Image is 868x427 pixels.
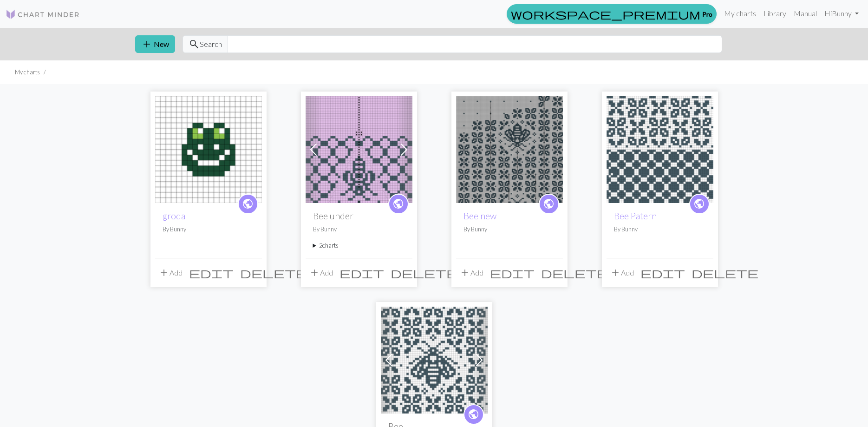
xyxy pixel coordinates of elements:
button: Delete [688,264,762,282]
button: Edit [186,264,237,282]
span: edit [189,266,234,279]
a: Bee [381,355,488,363]
a: Bee new [463,210,496,221]
summary: 2charts [313,241,405,250]
button: Add [456,264,487,282]
button: Delete [538,264,611,282]
i: public [242,195,254,213]
a: groda [155,144,262,153]
span: edit [339,266,384,279]
a: public [238,194,258,214]
button: Add [155,264,186,282]
span: delete [240,266,307,279]
span: public [392,197,404,211]
a: Bee new [456,144,563,153]
i: public [392,195,404,213]
p: By Bunny [463,225,555,234]
a: Pro [507,4,717,24]
a: public [689,194,710,214]
a: public [388,194,409,214]
span: public [693,197,705,211]
span: edit [490,266,535,279]
span: public [242,197,254,211]
span: add [158,266,170,279]
a: public [463,404,484,425]
button: Edit [487,264,538,282]
p: By Bunny [614,225,706,234]
button: Add [306,264,336,282]
img: Bee new [456,96,563,203]
i: public [468,405,479,424]
a: Bee under [607,144,713,153]
span: delete [541,266,608,279]
span: public [468,407,479,421]
li: My charts [15,68,40,77]
img: Bee under [607,96,713,203]
p: By Bunny [163,225,255,234]
span: add [141,38,152,51]
i: public [693,195,705,213]
a: HiBunny [821,4,862,23]
i: Edit [640,267,685,278]
p: By Bunny [313,225,405,234]
span: add [309,266,320,279]
a: My charts [720,4,760,23]
h2: Bee under [313,210,405,221]
i: Edit [189,267,234,278]
i: public [543,195,555,213]
i: Edit [339,267,384,278]
a: Bee under [306,144,412,153]
button: Edit [637,264,688,282]
a: groda [163,210,185,221]
button: Add [607,264,637,282]
img: Bee under [306,96,412,203]
span: add [610,266,621,279]
img: groda [155,96,262,203]
button: Delete [237,264,310,282]
img: Bee [381,307,488,414]
button: Delete [387,264,461,282]
button: Edit [336,264,387,282]
span: public [543,197,555,211]
img: Logo [6,9,80,20]
span: search [189,38,200,51]
a: public [539,194,559,214]
span: delete [391,266,457,279]
span: add [459,266,470,279]
span: Search [200,39,222,50]
a: Manual [790,4,821,23]
span: workspace_premium [511,7,700,20]
a: Bee Patern [614,210,657,221]
span: delete [692,266,758,279]
span: edit [640,266,685,279]
a: Library [760,4,790,23]
i: Edit [490,267,535,278]
button: New [135,35,175,53]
